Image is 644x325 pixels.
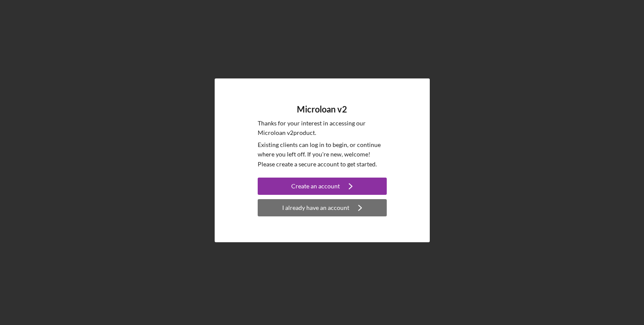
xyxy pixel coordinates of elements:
p: Existing clients can log in to begin, or continue where you left off. If you're new, welcome! Ple... [258,140,387,169]
p: Thanks for your interest in accessing our Microloan v2 product. [258,119,387,138]
div: Create an account [291,178,340,195]
h4: Microloan v2 [297,104,347,114]
button: I already have an account [258,199,387,216]
div: I already have an account [282,199,349,216]
a: Create an account [258,178,387,197]
button: Create an account [258,178,387,195]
